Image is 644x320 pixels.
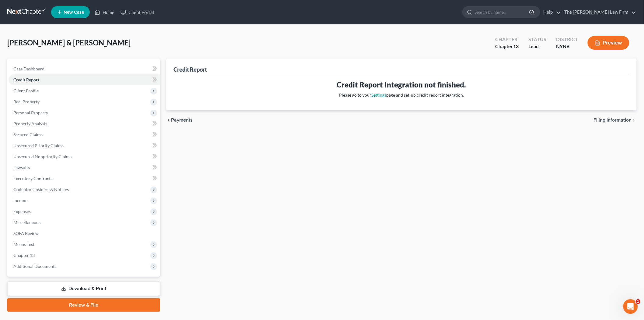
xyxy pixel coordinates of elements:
[556,43,578,50] div: NYNB
[178,80,625,90] h3: Credit Report Integration not finished.
[588,36,629,50] button: Preview
[13,220,40,225] span: Miscellaneous
[7,282,160,296] a: Download & Print
[13,132,43,137] span: Secured Claims
[556,36,578,43] div: District
[13,264,56,269] span: Additional Documents
[495,43,519,50] div: Chapter
[9,63,160,74] a: Case Dashboard
[371,92,386,98] a: Settings
[636,299,641,304] span: 1
[594,118,637,123] button: Filing Information chevron_right
[13,253,35,258] span: Chapter 13
[13,66,44,71] span: Case Dashboard
[13,110,48,115] span: Personal Property
[13,88,39,93] span: Client Profile
[173,66,207,73] div: Credit Report
[178,92,625,98] p: Please go to your page and set-up credit report integration.
[13,77,39,82] span: Credit Report
[13,121,47,126] span: Property Analysis
[13,242,34,247] span: Means Test
[13,165,30,170] span: Lawsuits
[13,143,64,148] span: Unsecured Priority Claims
[13,99,40,104] span: Real Property
[623,299,638,314] iframe: Intercom live chat
[13,198,27,203] span: Income
[9,151,160,162] a: Unsecured Nonpriority Claims
[13,231,39,236] span: SOFA Review
[528,43,546,50] div: Lead
[9,173,160,184] a: Executory Contracts
[9,74,160,85] a: Credit Report
[528,36,546,43] div: Status
[166,118,193,123] button: chevron_left Payments
[7,298,160,312] a: Review & File
[562,7,636,18] a: The [PERSON_NAME] Law Firm
[7,38,131,47] span: [PERSON_NAME] & [PERSON_NAME]
[166,118,171,123] i: chevron_left
[13,154,72,159] span: Unsecured Nonpriority Claims
[13,209,31,214] span: Expenses
[594,118,632,123] span: Filing Information
[474,6,530,18] input: Search by name...
[13,187,69,192] span: Codebtors Insiders & Notices
[632,118,637,123] i: chevron_right
[9,162,160,173] a: Lawsuits
[541,7,561,18] a: Help
[117,7,157,18] a: Client Portal
[64,10,84,15] span: New Case
[92,7,117,18] a: Home
[513,43,519,49] span: 13
[171,118,193,123] span: Payments
[9,118,160,129] a: Property Analysis
[9,129,160,140] a: Secured Claims
[13,176,52,181] span: Executory Contracts
[9,140,160,151] a: Unsecured Priority Claims
[495,36,519,43] div: Chapter
[9,228,160,239] a: SOFA Review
